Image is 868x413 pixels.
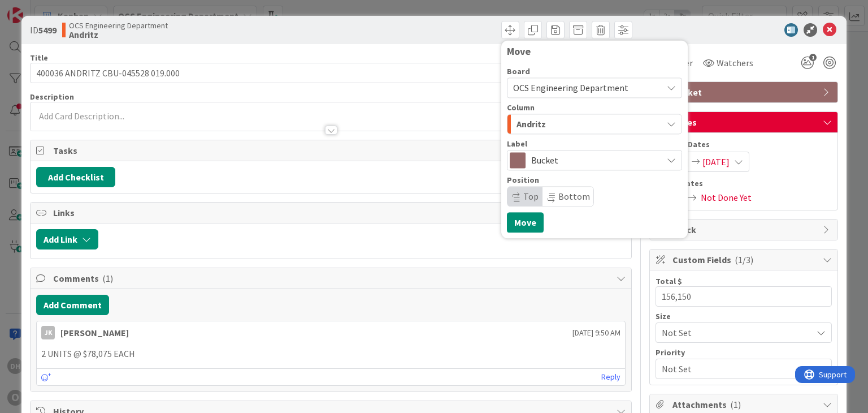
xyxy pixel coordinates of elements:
span: Bucket [531,152,657,168]
button: Move [507,212,544,233]
span: Not Set [662,361,806,377]
span: Comments [53,272,610,285]
span: Label [507,140,527,148]
span: Planned Dates [656,139,832,150]
span: Not Set [662,325,806,341]
div: Priority [656,349,832,356]
label: Total $ [656,276,682,286]
span: ( 1 ) [102,273,113,284]
div: JK [41,326,55,339]
label: Title [30,53,48,63]
span: [DATE] [702,155,730,169]
input: type card name here... [30,63,631,83]
span: ( 1 ) [730,399,741,410]
span: Block [672,223,817,236]
span: Andritz [517,117,546,131]
span: Links [53,206,610,220]
span: Board [507,67,530,75]
button: Andritz [507,114,682,134]
span: Custom Fields [672,253,817,266]
button: Add Comment [36,295,109,315]
span: Column [507,104,535,111]
span: Bucket [672,85,817,99]
span: 1 [809,54,817,61]
span: Tasks [53,144,610,157]
span: Bottom [558,191,590,202]
p: 2 UNITS @ $78,075 EACH [41,347,620,360]
div: Move [507,46,682,57]
span: Actual Dates [656,178,832,190]
div: Size [656,312,832,320]
span: Support [24,2,51,15]
span: [DATE] 9:50 AM [572,327,620,339]
b: Andritz [69,30,168,39]
a: Reply [601,370,620,384]
div: [PERSON_NAME] [60,326,129,339]
span: ID [30,23,57,37]
span: Description [30,92,74,102]
span: Not Done Yet [701,191,752,204]
button: Add Link [36,229,98,249]
span: Watchers [717,56,753,70]
span: Attachments [672,398,817,411]
span: OCS Engineering Department [69,21,168,30]
span: Owner [667,56,693,70]
button: Add Checklist [36,167,115,187]
b: 5499 [38,24,57,36]
span: Dates [672,115,817,129]
span: ( 1/3 ) [735,254,753,265]
span: Top [523,191,539,202]
span: Position [507,176,539,184]
span: OCS Engineering Department [513,82,628,93]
